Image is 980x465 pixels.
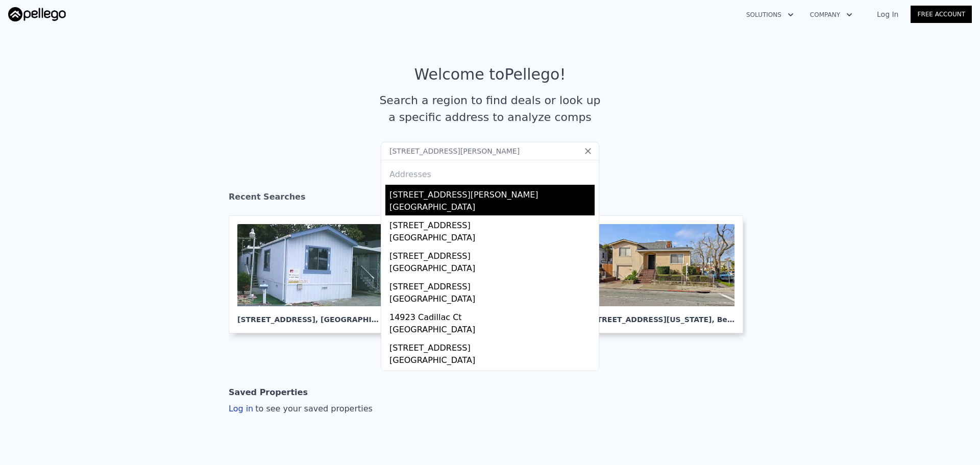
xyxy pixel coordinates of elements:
div: [STREET_ADDRESS] [389,215,595,232]
button: Solutions [738,6,802,24]
div: [STREET_ADDRESS] [389,246,595,262]
div: [GEOGRAPHIC_DATA] [389,354,595,369]
div: [STREET_ADDRESS] [389,338,595,354]
a: [STREET_ADDRESS][US_STATE], Berkeley [580,215,751,333]
div: Search a region to find deals or look up a specific address to analyze comps [376,92,604,126]
div: [STREET_ADDRESS] , [GEOGRAPHIC_DATA] [237,306,383,325]
div: Welcome to Pellego ! [414,65,566,84]
div: Log in [229,403,373,415]
div: [GEOGRAPHIC_DATA] [389,293,595,307]
a: Free Account [911,6,972,23]
div: [GEOGRAPHIC_DATA] [389,324,595,338]
div: [GEOGRAPHIC_DATA] [389,232,595,246]
div: [STREET_ADDRESS][PERSON_NAME] [389,185,595,201]
div: 14923 Saturn Dr [389,369,595,385]
div: [GEOGRAPHIC_DATA] [389,201,595,215]
div: Recent Searches [229,183,751,215]
a: Log In [865,9,911,19]
div: Saved Properties [229,382,308,403]
div: [STREET_ADDRESS] [389,277,595,293]
div: [GEOGRAPHIC_DATA] [389,262,595,277]
button: Company [802,6,861,24]
input: Search an address or region... [381,142,599,160]
div: 14923 Cadillac Ct [389,307,595,324]
div: [STREET_ADDRESS][US_STATE] , Berkeley [589,306,734,325]
a: [STREET_ADDRESS], [GEOGRAPHIC_DATA] [229,215,400,333]
img: Pellego [8,7,66,21]
span: to see your saved properties [253,404,373,413]
div: Addresses [385,160,595,185]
